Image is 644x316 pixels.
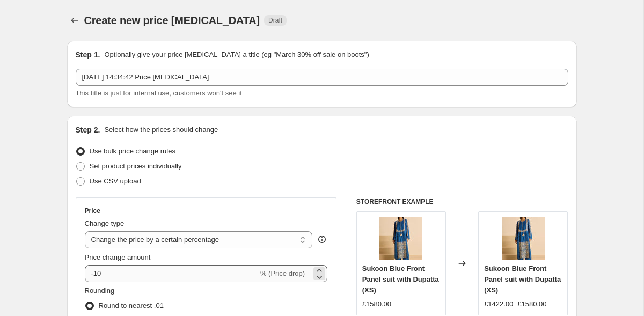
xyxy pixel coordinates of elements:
p: Select how the prices should change [104,124,218,135]
div: £1422.00 [484,299,513,310]
h6: STOREFRONT EXAMPLE [356,197,568,206]
span: Sukoon Blue Front Panel suit with Dupatta (XS) [484,264,561,294]
span: Set product prices individually [90,162,182,170]
span: Change type [85,219,125,227]
span: Price change amount [85,253,151,261]
strike: £1580.00 [517,299,546,310]
span: This title is just for internal use, customers won't see it [76,89,242,97]
span: Use bulk price change rules [90,147,175,155]
span: Sukoon Blue Front Panel suit with Dupatta (XS) [362,264,439,294]
img: IMG_5376_80x.jpg [502,217,545,260]
span: Rounding [85,286,115,295]
p: Optionally give your price [MEDICAL_DATA] a title (eg "March 30% off sale on boots") [104,49,369,60]
input: -15 [85,265,258,282]
h2: Step 2. [76,124,100,135]
span: % (Price drop) [260,269,305,277]
button: Price change jobs [67,13,82,28]
span: Use CSV upload [90,177,141,185]
input: 30% off holiday sale [76,69,568,86]
div: £1580.00 [362,299,391,310]
div: help [317,234,327,245]
img: IMG_5376_80x.jpg [379,217,422,260]
h2: Step 1. [76,49,100,60]
span: Round to nearest .01 [99,302,164,310]
h3: Price [85,207,100,215]
span: Draft [268,16,282,25]
span: Create new price [MEDICAL_DATA] [84,14,260,26]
